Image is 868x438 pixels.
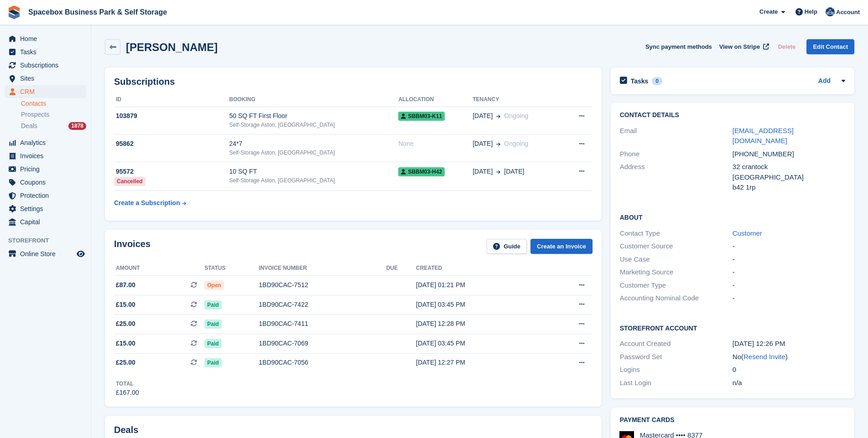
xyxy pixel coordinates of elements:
[126,41,218,53] h2: [PERSON_NAME]
[114,111,229,121] div: 103879
[204,319,221,329] span: Paid
[114,77,593,87] h2: Subscriptions
[20,176,75,189] span: Coupons
[620,352,733,362] div: Password Set
[416,280,543,290] div: [DATE] 01:21 PM
[733,149,845,160] div: [PHONE_NUMBER]
[719,42,760,52] span: View on Stripe
[204,281,224,290] span: Open
[229,167,399,176] div: 10 SQ FT
[620,212,845,222] h2: About
[114,198,180,208] div: Create a Subscription
[836,8,860,17] span: Account
[114,167,229,176] div: 95572
[204,300,221,309] span: Paid
[620,293,733,304] div: Accounting Nominal Code
[5,176,86,189] a: menu
[620,417,845,424] h2: Payment cards
[259,319,386,329] div: 1BD90CAC-7411
[398,139,473,149] div: None
[473,111,493,121] span: [DATE]
[530,239,593,254] a: Create an Invoice
[116,319,135,329] span: £25.00
[20,85,75,98] span: CRM
[5,32,86,45] a: menu
[733,280,845,291] div: -
[21,110,49,119] span: Prospects
[620,365,733,375] div: Logins
[416,261,543,276] th: Created
[620,339,733,349] div: Account Created
[116,388,139,397] div: £167.00
[398,112,445,121] span: SBBM03-K11
[733,182,845,193] div: b42 1rp
[116,358,135,367] span: £25.00
[7,5,21,19] img: stora-icon-8386f47178a22dfd0bd8f6a31ec36ba5ce8667c1dd55bd0f319d3a0aa187defe.svg
[620,126,733,146] div: Email
[229,176,399,185] div: Self-Storage Aston, [GEOGRAPHIC_DATA]
[733,352,845,362] div: No
[741,353,788,361] span: ( )
[487,239,527,254] a: Guide
[504,112,528,119] span: Ongoing
[818,76,831,87] a: Add
[805,7,817,16] span: Help
[204,261,259,276] th: Status
[116,339,135,348] span: £15.00
[259,339,386,348] div: 1BD90CAC-7069
[259,280,386,290] div: 1BD90CAC-7512
[620,241,733,252] div: Customer Source
[21,122,37,130] span: Deals
[620,267,733,278] div: Marketing Source
[5,72,86,85] a: menu
[20,136,75,149] span: Analytics
[398,167,445,176] span: SBBM03-H42
[504,140,528,147] span: Ongoing
[416,339,543,348] div: [DATE] 03:45 PM
[733,365,845,375] div: 0
[21,110,86,119] a: Prospects
[416,358,543,367] div: [DATE] 12:27 PM
[20,46,75,58] span: Tasks
[259,261,386,276] th: Invoice number
[21,99,86,108] a: Contacts
[114,261,204,276] th: Amount
[759,7,778,16] span: Create
[20,32,75,45] span: Home
[25,5,171,20] a: Spacebox Business Park & Self Storage
[114,93,229,107] th: ID
[114,239,151,254] h2: Invoices
[5,85,86,98] a: menu
[504,167,524,176] span: [DATE]
[631,77,649,85] h2: Tasks
[20,163,75,175] span: Pricing
[5,46,86,58] a: menu
[5,216,86,228] a: menu
[21,121,86,131] a: Deals 1878
[716,39,771,54] a: View on Stripe
[733,339,845,349] div: [DATE] 12:26 PM
[5,189,86,202] a: menu
[5,59,86,72] a: menu
[116,280,135,290] span: £87.00
[620,323,845,332] h2: Storefront Account
[114,425,138,435] h2: Deals
[652,77,662,85] div: 0
[5,247,86,260] a: menu
[620,112,845,119] h2: Contact Details
[620,378,733,388] div: Last Login
[416,319,543,329] div: [DATE] 12:28 PM
[116,380,139,388] div: Total
[20,59,75,72] span: Subscriptions
[114,195,186,211] a: Create a Subscription
[5,163,86,175] a: menu
[114,177,146,186] div: Cancelled
[733,293,845,304] div: -
[743,353,785,361] a: Resend Invite
[620,162,733,193] div: Address
[5,202,86,215] a: menu
[416,300,543,309] div: [DATE] 03:45 PM
[620,228,733,239] div: Contact Type
[20,247,75,260] span: Online Store
[20,72,75,85] span: Sites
